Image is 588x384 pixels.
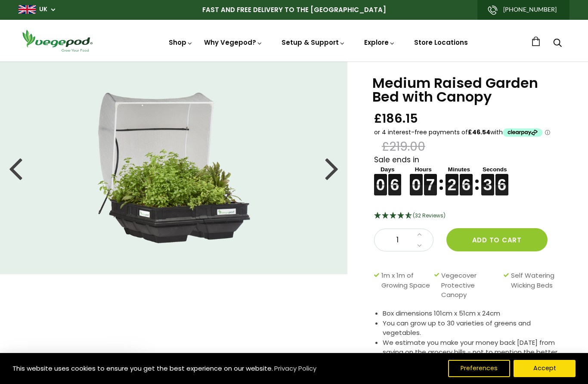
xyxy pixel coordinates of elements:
li: Box dimensions 101cm x 51cm x 24cm [383,309,566,319]
a: Explore [364,38,395,47]
span: 1m x 1m of Growing Space [381,271,430,300]
button: Accept [514,360,576,377]
a: Shop [169,38,193,47]
a: Search [553,39,562,48]
a: Setup & Support [282,38,345,47]
a: UK [39,5,47,14]
figure: 7 [424,174,437,185]
a: Increase quantity by 1 [415,229,424,240]
h1: Medium Raised Garden Bed with Canopy [372,76,566,104]
div: Sale ends in [374,155,566,196]
span: £186.15 [374,111,418,127]
img: Medium Raised Garden Bed with Canopy [97,93,250,243]
li: You can grow up to 30 varieties of greens and vegetables. [383,319,566,338]
span: Vegecover Protective Canopy [441,271,499,300]
figure: 2 [446,174,458,185]
a: Privacy Policy (opens in a new tab) [273,361,318,376]
figure: 6 [388,174,401,185]
button: Add to cart [446,228,548,251]
a: Why Vegepod? [204,38,263,47]
figure: 6 [460,174,473,185]
figure: 0 [410,174,423,185]
div: 4.66 Stars - 32 Reviews [374,211,566,222]
a: Decrease quantity by 1 [415,240,424,251]
figure: 3 [481,174,494,185]
span: Self Watering Wicking Beds [511,271,562,300]
button: Preferences [448,360,510,377]
span: £219.00 [382,139,425,155]
li: We estimate you make your money back [DATE] from saving on the grocery bills - not to mention the... [383,338,566,367]
img: Vegepod [19,28,96,53]
span: This website uses cookies to ensure you get the best experience on our website. [12,364,273,373]
img: gb_large.png [19,5,36,14]
a: Store Locations [414,38,468,47]
span: 1 [383,235,412,246]
figure: 6 [495,185,508,195]
figure: 0 [374,174,387,185]
span: 4.66 Stars - 32 Reviews [413,212,446,219]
